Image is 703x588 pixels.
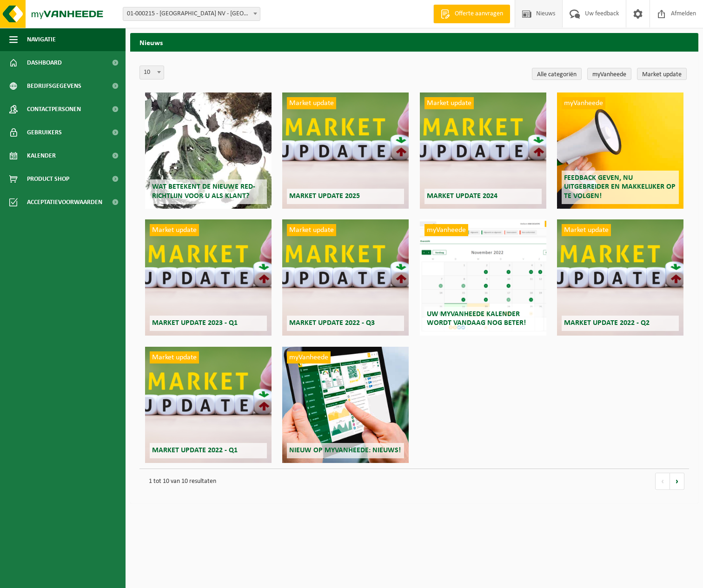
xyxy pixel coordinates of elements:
span: Uw myVanheede kalender wordt vandaag nog beter! [427,311,526,327]
a: Market update Market update 2022 - Q1 [145,347,272,463]
span: 01-000215 - EROGAL NV - OOSTNIEUWKERKE [123,7,260,20]
a: myVanheede Feedback geven, nu uitgebreider en makkelijker op te volgen! [557,92,683,209]
span: 10 [140,66,164,79]
span: Bedrijfsgegevens [27,74,81,98]
span: myVanheede [424,224,468,236]
span: Market update [424,97,474,109]
a: vorige [655,473,670,490]
span: Feedback geven, nu uitgebreider en makkelijker op te volgen! [564,174,676,199]
a: myVanheede Uw myVanheede kalender wordt vandaag nog beter! [420,219,546,336]
span: Kalender [27,144,56,167]
span: Market update 2025 [289,192,360,200]
a: Market update Market update 2022 - Q2 [557,219,683,336]
span: Dashboard [27,51,62,74]
a: Market update Market update 2023 - Q1 [145,219,272,336]
span: Market update [287,224,336,236]
span: Market update 2022 - Q1 [152,447,238,454]
span: Market update 2024 [427,192,497,200]
span: Market update 2022 - Q3 [289,319,375,327]
span: Nieuw op myVanheede: Nieuws! [289,447,401,454]
span: myVanheede [287,351,331,363]
span: Market update [150,224,199,236]
span: myVanheede [562,97,605,109]
span: Wat betekent de nieuwe RED-richtlijn voor u als klant? [152,183,255,199]
p: 1 tot 10 van 10 resultaten [144,474,646,489]
a: myVanheede [587,68,631,80]
span: Market update [287,97,336,109]
h2: Nieuws [130,33,698,51]
span: Offerte aanvragen [452,9,505,19]
span: Contactpersonen [27,98,81,121]
span: Acceptatievoorwaarden [27,191,102,214]
a: Wat betekent de nieuwe RED-richtlijn voor u als klant? [145,92,272,209]
span: Market update [150,351,199,363]
a: Offerte aanvragen [433,5,510,23]
span: Gebruikers [27,121,62,144]
span: Market update 2023 - Q1 [152,319,238,327]
span: Market update [562,224,611,236]
span: Navigatie [27,28,56,51]
a: Alle categoriën [532,68,582,80]
a: Market update Market update 2025 [282,92,409,209]
a: Market update [637,68,687,80]
a: Market update Market update 2024 [420,92,546,209]
span: Market update 2022 - Q2 [564,319,650,327]
a: Market update Market update 2022 - Q3 [282,219,409,336]
span: 10 [139,66,164,79]
a: myVanheede Nieuw op myVanheede: Nieuws! [282,347,409,463]
span: Product Shop [27,167,69,191]
span: 01-000215 - EROGAL NV - OOSTNIEUWKERKE [123,7,260,21]
a: volgende [670,473,684,490]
